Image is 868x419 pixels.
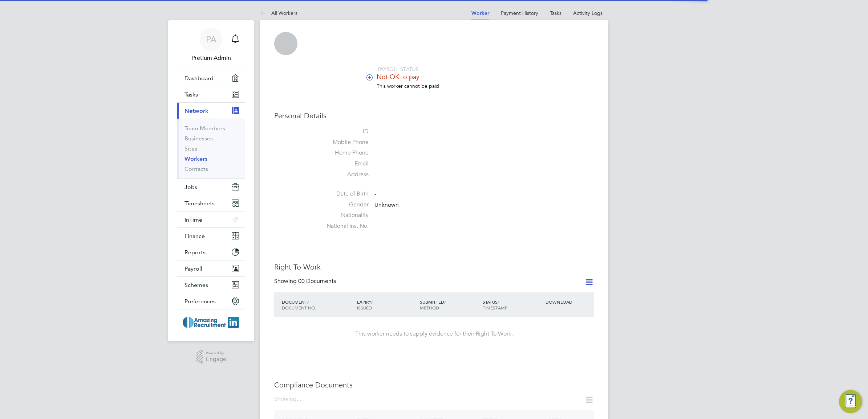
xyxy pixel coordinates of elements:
[573,10,603,16] a: Activity Logs
[377,73,419,81] span: Not OK to pay
[378,66,419,73] span: PAYROLL STATUS
[501,10,538,16] a: Payment History
[177,54,245,62] span: Pretium Admin
[177,260,245,276] button: Payroll
[377,83,439,89] span: This worker cannot be paid
[183,317,240,328] img: amazing-logo-retina.png
[282,305,316,311] span: DOCUMENT NO.
[374,190,376,198] span: -
[184,265,202,272] span: Payroll
[274,262,594,272] h3: Right To Work
[471,10,489,16] a: Worker
[274,111,594,120] h3: Personal Details
[550,10,561,16] a: Tasks
[177,244,245,260] button: Reports
[184,125,225,132] a: Team Members
[418,295,481,314] div: SUBMITTED
[371,299,373,305] span: /
[318,201,369,209] label: Gender
[177,86,245,102] a: Tasks
[274,380,594,390] h3: Compliance Documents
[184,91,198,98] span: Tasks
[184,135,213,142] a: Businesses
[260,10,297,16] a: All Workers
[177,119,245,178] div: Network
[177,277,245,293] button: Schemes
[318,128,369,135] label: ID
[177,195,245,211] button: Timesheets
[420,305,439,311] span: METHOD
[280,295,355,314] div: DOCUMENT
[196,350,227,364] a: Powered byEngage
[177,28,245,62] a: PAPretium Admin
[318,160,369,168] label: Email
[839,390,862,413] button: Engage Resource Center
[177,228,245,244] button: Finance
[177,70,245,86] a: Dashboard
[177,179,245,195] button: Jobs
[297,395,301,403] span: ...
[184,107,208,114] span: Network
[184,233,205,239] span: Finance
[483,305,507,311] span: TIMESTAMP
[177,317,245,328] a: Go to home page
[318,211,369,219] label: Nationality
[206,34,216,44] span: PA
[184,216,202,223] span: InTime
[318,149,369,157] label: Home Phone
[184,298,216,305] span: Preferences
[444,299,446,305] span: /
[355,295,418,314] div: EXPIRY
[318,139,369,146] label: Mobile Phone
[177,211,245,227] button: InTime
[498,299,499,305] span: /
[184,145,197,152] a: Sites
[184,165,208,172] a: Contacts
[184,200,215,207] span: Timesheets
[481,295,544,314] div: STATUS
[184,184,197,190] span: Jobs
[544,295,594,308] div: DOWNLOAD
[374,201,399,209] span: Unknown
[307,299,309,305] span: /
[318,171,369,178] label: Address
[184,249,206,256] span: Reports
[206,350,226,356] span: Powered by
[357,305,372,311] span: ISSUED
[184,75,214,82] span: Dashboard
[318,222,369,230] label: National Ins. No.
[274,395,303,403] div: Showing
[168,20,254,341] nav: Main navigation
[177,293,245,309] button: Preferences
[318,190,369,198] label: Date of Birth
[184,282,208,288] span: Schemes
[274,278,337,285] div: Showing
[177,103,245,119] button: Network
[298,278,336,285] span: 00 Documents
[206,356,226,362] span: Engage
[281,330,587,338] div: This worker needs to supply evidence for their Right To Work.
[184,155,207,162] a: Workers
